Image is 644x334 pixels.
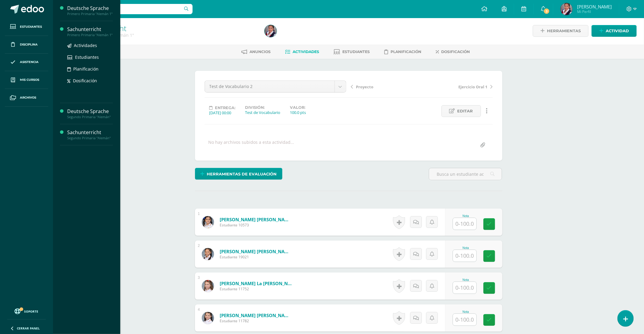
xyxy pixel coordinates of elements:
a: Proyecto [351,83,422,90]
a: Archivos [5,89,48,107]
a: Estudiantes [5,18,48,36]
a: [PERSON_NAME] [PERSON_NAME] [220,216,292,222]
a: Dosificación [436,47,470,57]
span: Estudiantes [343,49,370,54]
input: 0-100.0 [453,282,476,294]
label: Valor: [290,105,306,110]
span: Test de Vocabulario 2 [209,81,330,92]
span: Soporte [24,309,39,314]
div: Nota [453,214,479,218]
a: Deutsche SpracheSegundo Primaria "Alemán" [67,108,113,119]
a: [PERSON_NAME] La [PERSON_NAME] [220,280,292,286]
span: Actividades [293,49,319,54]
img: 7553e2040392ab0c00c32bf568c83c81.png [265,25,277,37]
a: Disciplina [5,36,48,54]
span: Archivos [20,95,36,100]
span: Estudiante 19021 [220,254,292,260]
div: Test de Vocabulario [245,110,281,115]
img: 242007b75c1144201fa711903d251936.png [202,216,214,228]
img: 269bff2c9f92a789db73977622063941.png [202,248,214,260]
div: Segundo Primaria "Alemán" [67,115,113,119]
a: Planificación [67,65,113,72]
span: Mis cursos [20,77,39,82]
div: Sachunterricht [67,26,113,33]
a: Mis cursos [5,71,48,89]
a: Estudiantes [334,47,370,57]
a: [PERSON_NAME] [PERSON_NAME] [220,248,292,254]
a: Test de Vocabulario 2 [205,81,346,92]
span: Planificación [391,49,422,54]
a: Actividades [285,47,319,57]
span: Planificación [73,66,99,72]
a: Actividad [592,25,637,37]
span: Estudiante 11782 [220,318,292,323]
span: Dosificación [441,49,470,54]
span: Ejercicio Oral 1 [459,84,488,90]
span: Anuncios [250,49,271,54]
a: Asistencia [5,54,48,71]
span: Entrega: [215,106,236,110]
input: 0-100.0 [453,218,476,230]
div: [DATE] 00:00 [209,110,236,115]
a: Herramientas de evaluación [195,168,282,180]
span: Actividad [606,25,629,36]
div: Segundo Primaria "Alemán" [67,136,113,140]
span: Herramientas [547,25,581,36]
div: Nota [453,246,479,250]
span: Cerrar panel [17,326,40,330]
span: Herramientas de evaluación [207,169,277,180]
img: 26ab8a436d28d6eb53af3ce76f2f6b0c.png [202,312,214,324]
a: [PERSON_NAME] [PERSON_NAME] [220,312,292,318]
a: Anuncios [242,47,271,57]
div: Sachunterricht [67,129,113,136]
span: Estudiante 10573 [220,222,292,228]
a: Dosificación [67,77,113,84]
span: Proyecto [356,84,374,90]
span: Estudiante 11752 [220,286,292,291]
span: Estudiantes [20,24,42,29]
a: Herramientas [533,25,589,37]
label: División: [245,105,281,110]
div: Deutsche Sprache [67,108,113,115]
a: Estudiantes [67,54,113,61]
div: Primero Primaria 'Alemán 1' [76,32,257,38]
a: Soporte [7,307,46,315]
img: 7553e2040392ab0c00c32bf568c83c81.png [561,3,573,15]
span: Mi Perfil [577,9,612,14]
span: Dosificación [73,78,97,83]
span: [PERSON_NAME] [577,4,612,10]
input: Busca un estudiante aquí... [429,168,502,180]
div: No hay archivos subidos a esta actividad... [209,139,294,151]
input: 0-100.0 [453,314,476,326]
div: Primero Primaria "Alemán 1" [67,33,113,37]
span: Asistencia [20,60,39,65]
span: Estudiantes [75,54,99,60]
img: 30489def6c0d72a86983dbe48d015fb4.png [202,280,214,292]
a: SachunterrichtPrimero Primaria "Alemán 1" [67,26,113,37]
div: 100.0 pts [290,110,306,115]
a: Actividades [67,42,113,49]
span: Disciplina [20,42,38,47]
div: Deutsche Sprache [67,5,113,12]
span: Actividades [74,43,97,48]
h1: Sachunterricht [76,24,257,32]
a: Ejercicio Oral 1 [422,83,493,90]
a: SachunterrichtSegundo Primaria "Alemán" [67,129,113,140]
a: Deutsche SprachePrimero Primaria "Alemán 1" [67,5,113,16]
div: Primero Primaria "Alemán 1" [67,12,113,16]
span: Editar [457,106,473,117]
input: 0-100.0 [453,250,476,262]
a: Planificación [385,47,422,57]
div: Nota [453,278,479,282]
input: Busca un usuario... [57,4,193,14]
span: 3 [543,8,550,14]
div: Nota [453,310,479,314]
